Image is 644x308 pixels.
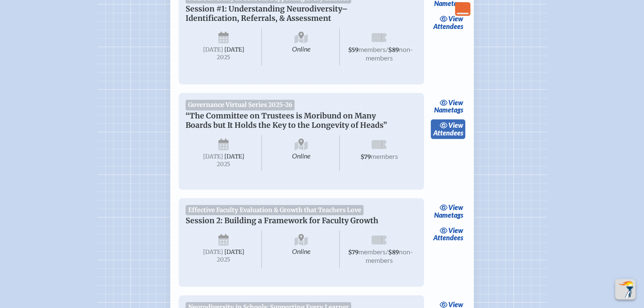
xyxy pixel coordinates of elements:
[224,248,244,256] span: [DATE]
[388,249,399,256] span: $89
[448,203,463,211] span: view
[263,28,340,66] span: Online
[432,201,465,221] a: viewNametags
[431,13,465,32] a: viewAttendees
[448,14,463,23] span: view
[224,153,244,160] span: [DATE]
[448,226,463,234] span: view
[203,46,223,53] span: [DATE]
[366,45,413,62] span: non-members
[615,279,635,299] button: Scroll Top
[186,216,378,225] span: Session 2: Building a Framework for Faculty Growth
[388,46,399,54] span: $89
[431,119,465,139] a: viewAttendees
[186,205,364,215] span: Effective Faculty Evaluation & Growth that Teachers Love
[358,248,386,256] span: members
[203,153,223,160] span: [DATE]
[203,248,223,256] span: [DATE]
[263,135,340,171] span: Online
[431,225,465,244] a: viewAttendees
[192,256,255,263] span: 2025
[348,249,358,256] span: $79
[186,100,295,110] span: Governance Virtual Series 2025-26
[448,98,463,107] span: view
[186,4,348,23] span: Session #1: Understanding Neurodiversity–Identification, Referrals, & Assessment
[192,161,255,167] span: 2025
[432,96,465,116] a: viewNametags
[386,45,388,53] span: /
[192,54,255,60] span: 2025
[366,248,413,264] span: non-members
[617,281,634,298] img: To the top
[371,152,398,160] span: members
[224,46,244,53] span: [DATE]
[448,121,463,129] span: view
[358,45,386,53] span: members
[263,230,340,268] span: Online
[348,46,358,54] span: $59
[186,111,387,130] span: “The Committee on Trustees is Moribund on Many Boards but It Holds the Key to the Longevity of He...
[386,248,388,256] span: /
[361,153,371,161] span: $79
